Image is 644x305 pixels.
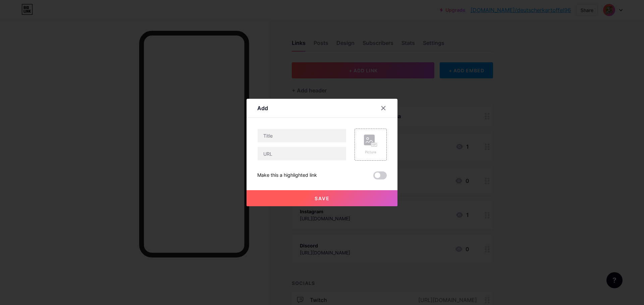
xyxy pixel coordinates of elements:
[258,147,346,160] input: URL
[247,190,397,206] button: Save
[315,196,330,201] span: Save
[364,150,377,155] div: Picture
[257,104,268,112] div: Add
[257,171,317,179] div: Make this a highlighted link
[258,129,346,142] input: Title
